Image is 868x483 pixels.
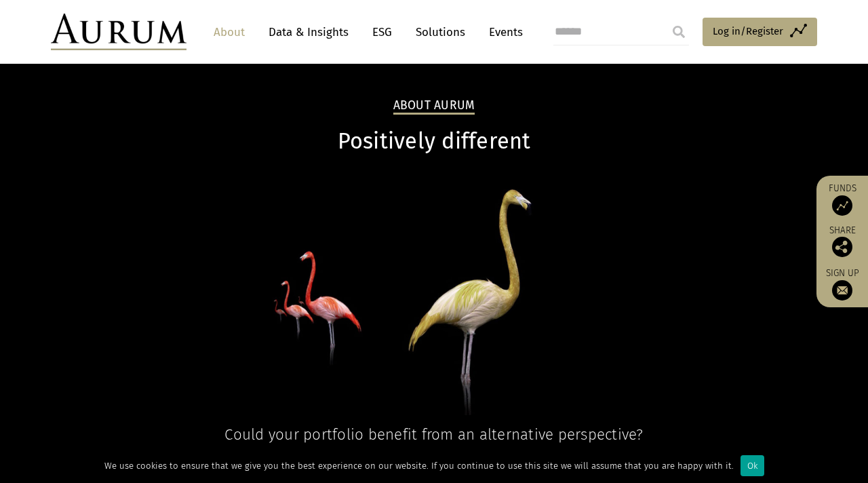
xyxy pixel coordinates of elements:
[51,14,186,50] img: Aurum
[823,182,861,216] a: Funds
[665,18,692,45] input: Submit
[482,20,523,45] a: Events
[713,23,783,39] span: Log in/Register
[262,20,355,45] a: Data & Insights
[823,226,861,257] div: Share
[703,18,817,46] a: Log in/Register
[832,195,852,216] img: Access Funds
[409,20,472,45] a: Solutions
[207,20,252,45] a: About
[832,237,852,257] img: Share this post
[366,20,399,45] a: ESG
[741,455,764,476] div: Ok
[393,98,475,115] h2: About Aurum
[823,267,861,301] a: Sign up
[51,425,817,444] h4: Could your portfolio benefit from an alternative perspective?
[832,280,852,301] img: Sign up to our newsletter
[51,128,817,155] h1: Positively different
